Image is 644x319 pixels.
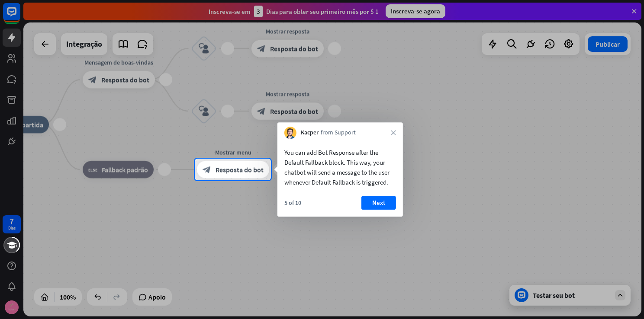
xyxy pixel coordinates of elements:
button: Next [361,196,396,210]
i: close [391,130,396,135]
div: 5 of 10 [284,199,301,207]
span: Resposta do bot [216,165,264,174]
span: Kacper [301,128,319,137]
button: Abra o widget de bate-papo do LiveChat [7,3,33,29]
span: from Support [321,128,356,137]
div: You can add Bot Response after the Default Fallback block. This way, your chatbot will send a mes... [284,147,396,187]
font: Next [372,197,385,209]
i: block_bot_response [203,165,211,174]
